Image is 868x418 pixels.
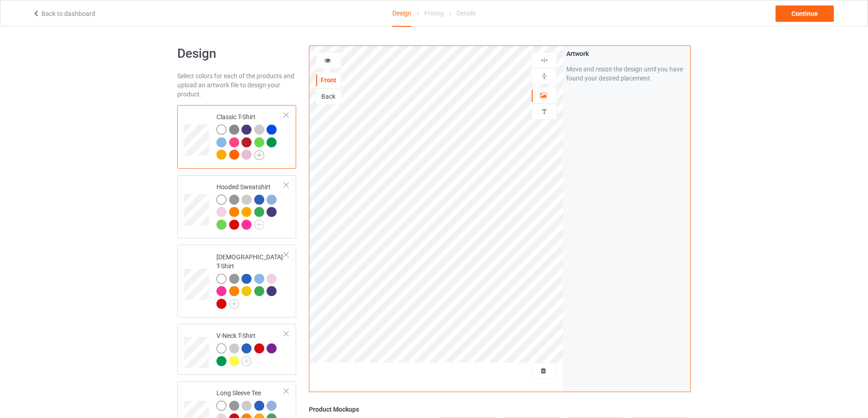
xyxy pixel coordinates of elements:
img: svg%3E%0A [540,56,549,65]
div: Move and resize the design until you have found your desired placement [566,65,687,83]
img: svg+xml;base64,PD94bWwgdmVyc2lvbj0iMS4wIiBlbmNvZGluZz0iVVRGLTgiPz4KPHN2ZyB3aWR0aD0iMjJweCIgaGVpZ2... [254,150,264,160]
div: V-Neck T-Shirt [216,331,284,365]
div: V-Neck T-Shirt [177,324,296,375]
div: Classic T-Shirt [177,105,296,169]
div: Details [457,0,476,26]
div: Pricing [424,0,444,26]
img: svg%3E%0A [540,107,549,116]
div: Product Mockups [309,405,691,414]
a: Back to dashboard [32,10,95,17]
div: Classic T-Shirt [216,112,284,159]
div: Back [316,92,341,101]
div: Select colors for each of the products and upload an artwork file to design your product. [177,71,296,99]
img: heather_texture.png [229,125,239,135]
div: Continue [776,5,834,22]
div: [DEMOGRAPHIC_DATA] T-Shirt [177,245,296,317]
div: Design [392,0,411,27]
div: Hooded Sweatshirt [216,182,284,229]
h1: Design [177,45,296,62]
img: svg+xml;base64,PD94bWwgdmVyc2lvbj0iMS4wIiBlbmNvZGluZz0iVVRGLTgiPz4KPHN2ZyB3aWR0aD0iMjJweCIgaGVpZ2... [229,299,239,309]
div: Hooded Sweatshirt [177,175,296,239]
div: Artwork [566,49,687,58]
img: svg+xml;base64,PD94bWwgdmVyc2lvbj0iMS4wIiBlbmNvZGluZz0iVVRGLTgiPz4KPHN2ZyB3aWR0aD0iMjJweCIgaGVpZ2... [254,220,264,230]
div: Front [316,76,341,85]
img: svg+xml;base64,PD94bWwgdmVyc2lvbj0iMS4wIiBlbmNvZGluZz0iVVRGLTgiPz4KPHN2ZyB3aWR0aD0iMjJweCIgaGVpZ2... [241,356,252,366]
img: svg%3E%0A [540,72,549,81]
div: [DEMOGRAPHIC_DATA] T-Shirt [216,252,284,308]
